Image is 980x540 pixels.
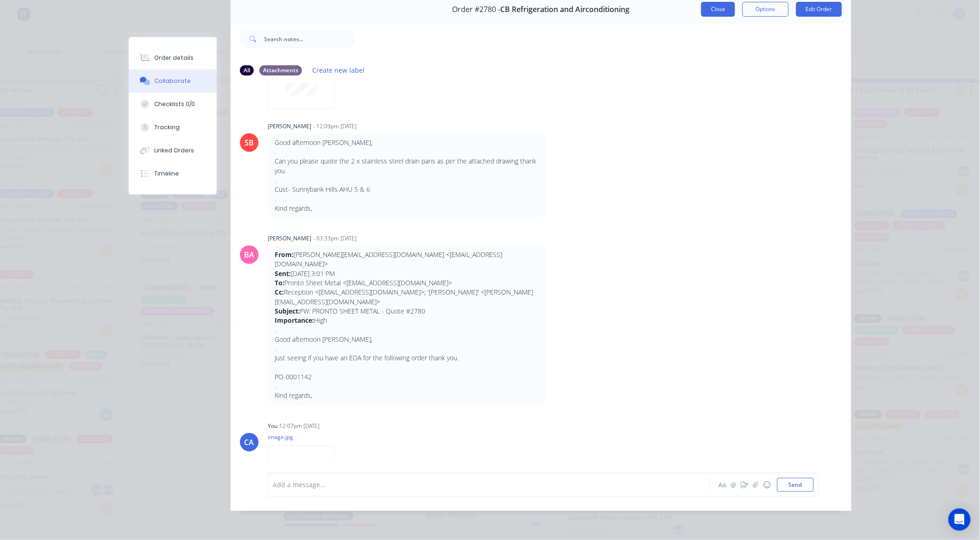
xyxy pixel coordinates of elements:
p: image.jpg [268,433,344,441]
div: Linked Orders [155,146,195,155]
p: Good afternoon [PERSON_NAME], [275,335,540,344]
div: CA [245,437,254,448]
p: Can you please quote the 2 x stainless steel drain pans as per the attached drawing thank you. [275,157,540,176]
div: - 03:33pm [DATE] [313,234,357,243]
button: Order details [129,46,217,69]
p: . [275,147,540,157]
button: Options [742,2,789,17]
div: [PERSON_NAME] [268,122,311,131]
div: Attachments [259,65,302,75]
button: Collaborate [129,69,217,93]
button: Linked Orders [129,139,217,162]
p: Kind regards, [275,391,540,400]
p: [PERSON_NAME][EMAIL_ADDRESS][DOMAIN_NAME] <[EMAIL_ADDRESS][DOMAIN_NAME]> [DATE] 3:01 PM Pronto Sh... [275,250,540,325]
p: . [275,382,540,391]
div: You [268,422,277,430]
div: 12:07pm [DATE] [279,422,320,430]
button: Timeline [129,162,217,185]
button: ☺ [761,479,773,490]
button: Send [777,478,814,492]
button: Edit Order [796,2,842,17]
button: Checklists 0/0 [129,93,217,116]
div: Order details [155,54,194,62]
span: Order #2780 - [452,5,501,14]
div: BA [244,249,254,260]
div: Tracking [155,123,180,132]
p: . [275,344,540,353]
strong: From: [275,250,294,259]
p: . [275,194,540,203]
p: . [275,325,540,334]
p: . [275,176,540,185]
span: CB Refrigeration and Airconditioning [501,5,630,14]
div: Checklists 0/0 [155,100,195,108]
p: PO-0001142 [275,372,540,382]
button: Close [701,2,735,17]
div: Open Intercom Messenger [949,509,971,531]
p: . [275,363,540,372]
div: All [240,65,254,75]
p: Kind regards, [275,204,540,213]
input: Search notes... [264,30,356,48]
div: SB [245,137,254,148]
strong: Importance: [275,316,314,325]
div: [PERSON_NAME] [268,234,311,243]
p: Good afternoon [PERSON_NAME], [275,138,540,147]
div: Timeline [155,170,179,178]
strong: Sent: [275,269,291,278]
strong: To: [275,278,284,287]
button: Aa [717,479,728,490]
div: - 12:09pm [DATE] [313,122,357,131]
strong: Subject: [275,307,300,315]
strong: Cc: [275,288,284,296]
div: Collaborate [155,77,191,85]
button: Create new label [308,64,370,76]
p: Cust- Sunnybank Hills AHU 5 & 6 [275,185,540,194]
button: @ [728,479,739,490]
button: Tracking [129,116,217,139]
p: Just seeing if you have an EDA for the following order thank you. [275,353,540,363]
